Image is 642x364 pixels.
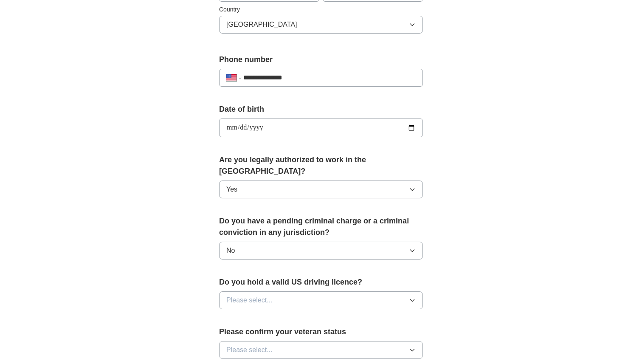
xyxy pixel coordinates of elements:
label: Are you legally authorized to work in the [GEOGRAPHIC_DATA]? [219,154,423,177]
span: Yes [226,184,237,195]
label: Do you hold a valid US driving licence? [219,277,423,288]
button: Please select... [219,341,423,359]
span: No [226,245,235,256]
span: Please select... [226,345,273,355]
button: Please select... [219,291,423,309]
label: Country [219,5,423,14]
span: Please select... [226,295,273,305]
button: Yes [219,181,423,198]
button: [GEOGRAPHIC_DATA] [219,16,423,34]
button: No [219,242,423,260]
label: Phone number [219,54,423,65]
label: Date of birth [219,104,423,115]
label: Please confirm your veteran status [219,326,423,338]
label: Do you have a pending criminal charge or a criminal conviction in any jurisdiction? [219,215,423,238]
span: [GEOGRAPHIC_DATA] [226,20,297,30]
